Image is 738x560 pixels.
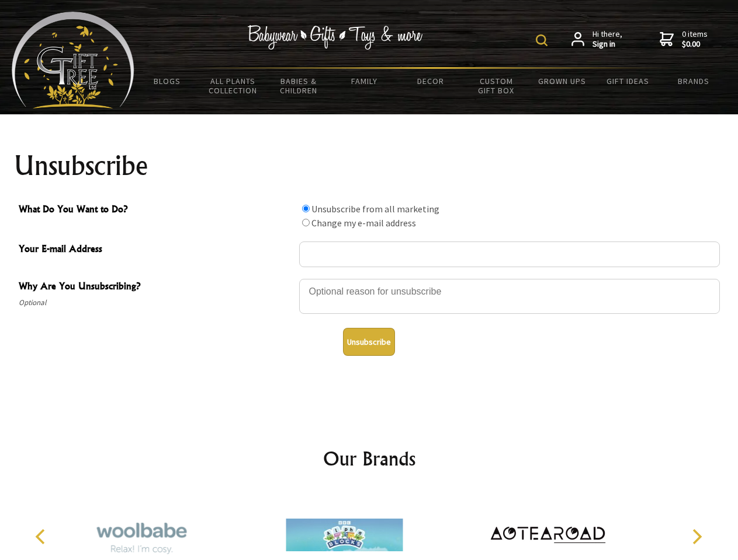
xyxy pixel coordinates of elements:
[536,34,548,46] img: product search
[19,202,293,219] span: What Do You Want to Do?
[661,69,727,93] a: Brands
[311,203,439,215] label: Unsubscribe from all marketing
[463,69,529,103] a: Custom Gift Box
[593,39,622,50] strong: Sign in
[529,69,595,93] a: Grown Ups
[660,29,708,50] a: 0 items$0.00
[682,39,708,50] strong: $0.00
[29,524,55,549] button: Previous
[248,25,423,50] img: Babywear - Gifts - Toys & more
[299,242,720,267] input: Your E-mail Address
[200,69,266,103] a: All Plants Collection
[12,12,134,108] img: Babyware - Gifts - Toys and more...
[19,296,293,310] span: Optional
[595,69,661,93] a: Gift Ideas
[23,444,715,473] h2: Our Brands
[684,524,709,549] button: Next
[332,69,398,93] a: Family
[266,69,332,103] a: Babies & Children
[14,152,725,180] h1: Unsubscribe
[311,217,416,229] label: Change my e-mail address
[397,69,463,93] a: Decor
[682,29,708,50] span: 0 items
[302,219,310,226] input: What Do You Want to Do?
[571,29,622,50] a: Hi there,Sign in
[19,279,293,296] span: Why Are You Unsubscribing?
[343,328,395,356] button: Unsubscribe
[19,242,293,258] span: Your E-mail Address
[302,205,310,212] input: What Do You Want to Do?
[134,69,200,93] a: BLOGS
[593,29,622,50] span: Hi there,
[299,279,720,314] textarea: Why Are You Unsubscribing?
